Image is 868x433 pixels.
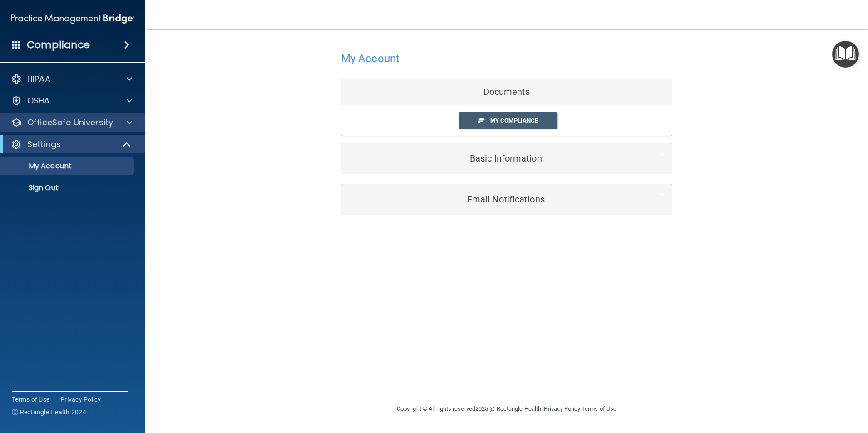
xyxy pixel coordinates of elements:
[27,139,61,150] p: Settings
[348,153,637,163] h5: Basic Information
[27,39,90,51] h4: Compliance
[348,148,665,168] a: Basic Information
[12,408,86,417] span: Ⓒ Rectangle Health 2024
[11,10,134,28] img: PMB logo
[27,117,113,128] p: OfficeSafe University
[341,79,672,105] div: Documents
[6,183,130,192] p: Sign Out
[6,162,130,171] p: My Account
[12,395,49,404] a: Terms of Use
[832,41,859,68] button: Open Resource Center
[341,53,399,64] h4: My Account
[348,194,637,204] h5: Email Notifications
[341,394,672,423] div: Copyright © All rights reserved 2025 @ Rectangle Health | |
[27,95,50,106] p: OSHA
[348,189,665,209] a: Email Notifications
[490,117,538,124] span: My Compliance
[11,74,132,84] a: HIPAA
[582,405,616,412] a: Terms of Use
[11,139,132,150] a: Settings
[11,95,132,106] a: OSHA
[27,74,50,84] p: HIPAA
[60,395,101,404] a: Privacy Policy
[544,405,580,412] a: Privacy Policy
[11,117,132,128] a: OfficeSafe University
